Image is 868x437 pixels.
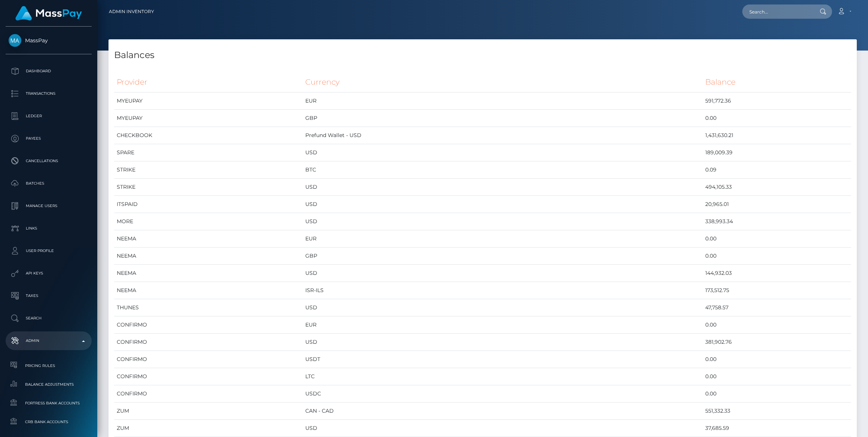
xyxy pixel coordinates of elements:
[114,248,303,265] td: NEEMA
[703,127,851,144] td: 1,431,630.21
[703,403,851,420] td: 551,332.33
[303,72,703,92] th: Currency
[6,376,92,392] a: Balance Adjustments
[114,351,303,368] td: CONFIRMO
[703,179,851,196] td: 494,105.33
[9,34,21,47] img: MassPay
[6,62,92,81] a: Dashboard
[114,49,851,62] h4: Balances
[114,368,303,385] td: CONFIRMO
[9,223,89,234] p: Links
[703,334,851,351] td: 381,902.76
[6,264,92,283] a: API Keys
[9,66,89,77] p: Dashboard
[703,368,851,385] td: 0.00
[6,219,92,238] a: Links
[303,420,703,437] td: USD
[9,268,89,279] p: API Keys
[6,358,92,374] a: Pricing Rules
[9,178,89,189] p: Batches
[9,200,89,212] p: Manage Users
[6,84,92,103] a: Transactions
[15,6,82,21] img: MassPay Logo
[303,230,703,248] td: EUR
[114,110,303,127] td: MYEUPAY
[6,107,92,125] a: Ledger
[303,299,703,316] td: USD
[109,4,154,19] a: Admin Inventory
[303,144,703,161] td: USD
[303,110,703,127] td: GBP
[114,403,303,420] td: ZUM
[703,265,851,282] td: 144,932.03
[303,351,703,368] td: USDT
[114,282,303,299] td: NEEMA
[9,155,89,167] p: Cancellations
[303,265,703,282] td: USD
[9,380,89,389] span: Balance Adjustments
[303,161,703,179] td: BTC
[303,179,703,196] td: USD
[303,334,703,351] td: USD
[114,385,303,403] td: CONFIRMO
[6,37,92,44] span: MassPay
[703,282,851,299] td: 173,512.75
[703,316,851,334] td: 0.00
[703,385,851,403] td: 0.00
[114,334,303,351] td: CONFIRMO
[6,309,92,328] a: Search
[9,418,89,426] span: CRB Bank Accounts
[114,144,303,161] td: SPARE
[703,144,851,161] td: 189,009.39
[9,290,89,301] p: Taxes
[6,286,92,305] a: Taxes
[303,282,703,299] td: ISR-ILS
[114,161,303,179] td: STRIKE
[9,313,89,324] p: Search
[703,161,851,179] td: 0.09
[703,110,851,127] td: 0.00
[303,316,703,334] td: EUR
[9,110,89,122] p: Ledger
[9,335,89,346] p: Admin
[6,331,92,350] a: Admin
[9,361,89,370] span: Pricing Rules
[6,152,92,170] a: Cancellations
[742,4,813,19] input: Search...
[703,299,851,316] td: 47,758.57
[703,420,851,437] td: 37,685.59
[114,72,303,92] th: Provider
[114,230,303,248] td: NEEMA
[703,92,851,110] td: 591,772.36
[703,213,851,230] td: 338,993.34
[303,196,703,213] td: USD
[303,92,703,110] td: EUR
[703,230,851,248] td: 0.00
[114,179,303,196] td: STRIKE
[6,174,92,193] a: Batches
[6,395,92,411] a: Fortress Bank Accounts
[703,248,851,265] td: 0.00
[114,196,303,213] td: ITSPAID
[9,88,89,99] p: Transactions
[303,368,703,385] td: LTC
[303,403,703,420] td: CAN - CAD
[703,196,851,213] td: 20,965.01
[6,197,92,215] a: Manage Users
[6,414,92,430] a: CRB Bank Accounts
[114,265,303,282] td: NEEMA
[114,299,303,316] td: THUNES
[9,133,89,144] p: Payees
[114,92,303,110] td: MYEUPAY
[9,245,89,257] p: User Profile
[303,213,703,230] td: USD
[303,127,703,144] td: Prefund Wallet - USD
[9,399,89,407] span: Fortress Bank Accounts
[703,72,851,92] th: Balance
[703,351,851,368] td: 0.00
[6,242,92,260] a: User Profile
[114,213,303,230] td: MORE
[6,129,92,148] a: Payees
[114,127,303,144] td: CHECKBOOK
[114,316,303,334] td: CONFIRMO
